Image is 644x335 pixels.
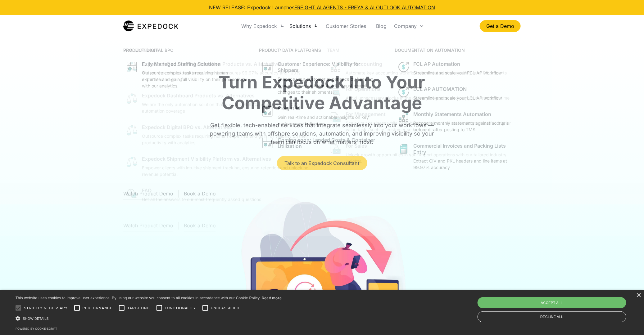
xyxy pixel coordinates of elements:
[371,16,392,37] a: Blog
[538,268,644,335] iframe: Chat Widget
[184,190,216,197] div: Book a Demo
[414,86,467,92] div: LCL AP AUTOMATION
[414,143,518,155] div: Commercial Invoices and Packing Lists Entry
[261,61,274,73] img: graph icon
[142,69,247,89] p: Outsource complex tasks requiring human expertise and gain full visibility on their productivity ...
[294,4,435,11] a: FREIGHT AI AGENTS - FREYA & AI OUTLOOK AUTOMATION
[83,306,113,311] span: Performance
[397,143,410,155] img: sheet icon
[394,23,417,29] div: Company
[123,222,173,229] div: Watch Product Demo
[184,222,216,229] div: Book a Demo
[261,105,274,118] img: graph icon
[165,306,196,311] span: Functionality
[414,158,518,171] p: Extract CIV and PKL headers and line items at 99.97% accuracy
[392,16,427,37] div: Company
[16,327,57,330] a: Powered by cookie-script
[123,58,249,92] a: graph iconFully Managed Staffing SolutionsOutsource complex tasks requiring human expertise and g...
[395,140,521,173] a: sheet iconCommercial Invoices and Packing Lists EntryExtract CIV and PKL headers and line items a...
[321,16,371,37] a: Customer Stories
[209,4,435,11] div: NEW RELEASE: Expedock Launches
[184,220,216,231] a: Book a Demo
[278,137,382,149] div: Coming soon: Landed Costs & Container Utilization
[259,103,385,129] a: graph iconFreight BIGain real-time and actionable insights on key performance indicators
[278,114,382,127] p: Gain real-time and actionable insights on key performance indicators
[123,47,249,53] h4: PRODUCT: DIGITAL BPO
[414,95,502,101] p: Streamline and scale your LCL AP workflow
[414,61,460,67] div: FCL AP Automation
[395,109,521,135] a: network like iconMonthly Statements AutomationReconcile monthly statements against accruals befor...
[478,297,627,308] div: Accept all
[211,306,239,311] span: Unclassified
[142,61,220,67] div: Fully Managed Staffing Solutions
[123,20,178,32] img: Expedock Logo
[261,137,274,149] img: graph icon
[414,111,492,117] div: Monthly Statements Automation
[259,134,385,152] a: graph iconComing soon: Landed Costs & Container Utilization
[259,58,385,98] a: graph iconCustomer Experience: Visibility for ShippersEnhance your customer experience by keeping...
[126,61,138,73] img: graph icon
[278,61,382,73] div: Customer Experience: Visibility for Shippers
[278,76,382,95] p: Enhance your customer experience by keeping your customers informed of the most recent changes to...
[480,20,521,32] a: Get a Demo
[395,83,521,104] a: dollar iconLCL AP AUTOMATIONStreamline and scale your LCL AP workflow
[123,220,173,231] a: open lightbox
[397,111,410,123] img: network like icon
[23,317,49,320] span: Show details
[16,296,261,300] span: This website uses cookies to improve user experience. By using our website you consent to all coo...
[241,23,277,29] div: Why Expedock
[397,86,410,98] img: dollar icon
[123,190,173,197] div: Watch Product Demo
[289,23,311,29] div: Solutions
[16,315,282,322] div: Show details
[278,105,300,111] div: Freight BI
[478,311,627,322] div: Decline all
[184,188,216,199] a: Book a Demo
[395,58,521,78] a: dollar iconFCL AP AutomationStreamline and scale your FCL AP workflow
[287,16,321,37] div: Solutions
[414,120,518,133] p: Reconcile monthly statements against accruals before or after posting to TMS
[397,61,410,73] img: dollar icon
[127,306,150,311] span: Targeting
[395,47,521,53] h4: DOCUMENTATION AUTOMATION
[24,306,68,311] span: Strictly necessary
[262,296,282,300] a: Read more
[123,188,173,199] a: open lightbox
[239,16,287,37] div: Why Expedock
[259,47,385,53] h4: PRODUCT: DATA PLATFORMS
[123,20,178,32] a: home
[414,69,502,76] p: Streamline and scale your FCL AP workflow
